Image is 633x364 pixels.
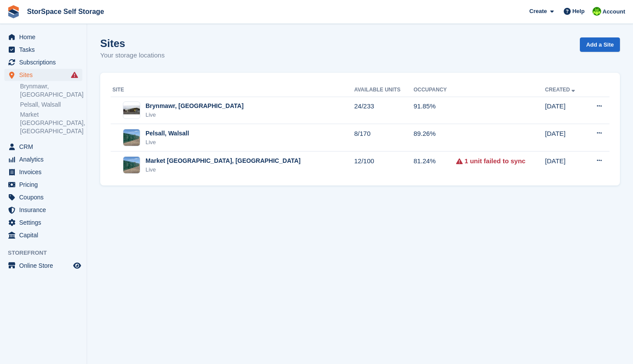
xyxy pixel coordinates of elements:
[4,56,82,68] a: menu
[19,56,71,68] span: Subscriptions
[123,157,140,173] img: Image of Market Drayton, Shropshire site
[100,37,165,49] h1: Sites
[19,69,71,81] span: Sites
[19,179,71,191] span: Pricing
[146,129,189,138] div: Pelsall, Walsall
[24,4,108,19] a: StorSpace Self Storage
[354,152,413,179] td: 12/100
[72,260,82,271] a: Preview store
[529,7,547,16] span: Create
[413,124,456,152] td: 89.26%
[4,216,82,229] a: menu
[111,83,354,97] th: Site
[4,69,82,81] a: menu
[123,104,140,116] img: Image of Brynmawr, South Wales site
[146,138,189,147] div: Live
[71,71,78,78] i: Smart entry sync failures have occurred
[572,7,585,16] span: Help
[20,111,82,135] a: Market [GEOGRAPHIC_DATA], [GEOGRAPHIC_DATA]
[354,97,413,124] td: 24/233
[19,153,71,165] span: Analytics
[413,83,456,97] th: Occupancy
[19,229,71,241] span: Capital
[20,101,82,109] a: Pelsall, Walsall
[545,124,586,152] td: [DATE]
[146,156,301,165] div: Market [GEOGRAPHIC_DATA], [GEOGRAPHIC_DATA]
[4,44,82,56] a: menu
[545,87,577,93] a: Created
[413,152,456,179] td: 81.24%
[123,129,140,146] img: Image of Pelsall, Walsall site
[8,249,87,257] span: Storefront
[19,204,71,216] span: Insurance
[580,37,620,52] a: Add a Site
[545,97,586,124] td: [DATE]
[19,260,71,272] span: Online Store
[4,204,82,216] a: menu
[19,191,71,203] span: Coupons
[413,97,456,124] td: 91.85%
[354,124,413,152] td: 8/170
[19,216,71,229] span: Settings
[19,44,71,56] span: Tasks
[19,31,71,43] span: Home
[354,83,413,97] th: Available Units
[4,191,82,203] a: menu
[4,179,82,191] a: menu
[4,153,82,165] a: menu
[146,101,244,111] div: Brynmawr, [GEOGRAPHIC_DATA]
[464,156,525,166] a: 1 unit failed to sync
[19,166,71,178] span: Invoices
[4,141,82,153] a: menu
[592,7,601,16] img: paul catt
[7,5,20,18] img: stora-icon-8386f47178a22dfd0bd8f6a31ec36ba5ce8667c1dd55bd0f319d3a0aa187defe.svg
[4,229,82,241] a: menu
[603,7,625,16] span: Account
[19,141,71,153] span: CRM
[4,166,82,178] a: menu
[100,51,165,61] p: Your storage locations
[146,111,244,119] div: Live
[20,82,82,99] a: Brynmawr, [GEOGRAPHIC_DATA]
[4,260,82,272] a: menu
[4,31,82,43] a: menu
[545,152,586,179] td: [DATE]
[146,165,301,174] div: Live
